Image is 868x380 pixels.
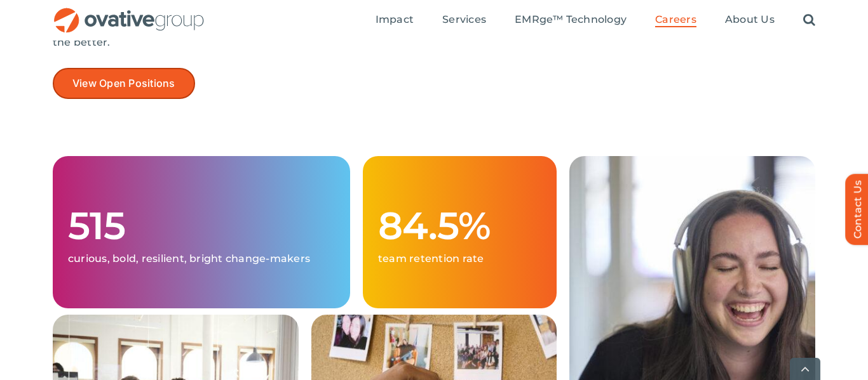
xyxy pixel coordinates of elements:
a: About Us [725,13,775,27]
p: curious, bold, resilient, bright change-makers [68,252,335,265]
span: View Open Positions [72,77,175,89]
p: team retention rate [378,252,541,265]
span: About Us [725,13,775,26]
span: EMRge™ Technology [515,13,627,26]
h1: 84.5% [378,206,541,246]
span: Services [442,13,486,26]
a: Search [803,13,815,27]
a: View Open Positions [53,68,195,99]
a: EMRge™ Technology [515,13,627,27]
a: Impact [376,13,414,27]
a: OG_Full_horizontal_RGB [53,6,205,18]
a: Careers [655,13,696,27]
span: Impact [376,13,414,26]
a: Services [442,13,486,27]
span: Careers [655,13,696,26]
h1: 515 [68,206,335,246]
